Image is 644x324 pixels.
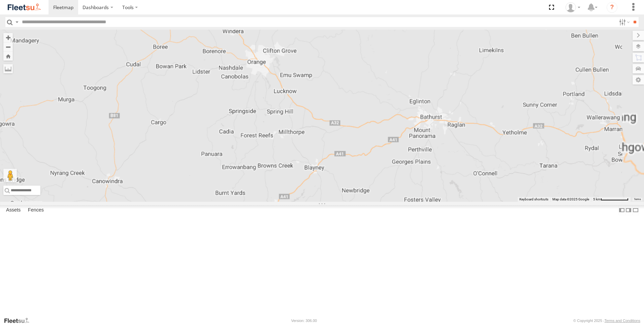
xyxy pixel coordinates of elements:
[573,319,640,323] div: © Copyright 2025 -
[607,2,617,13] i: ?
[593,197,601,201] span: 5 km
[3,42,13,52] button: Zoom out
[605,319,640,323] a: Terms and Conditions
[14,17,20,27] label: Search Query
[616,17,631,27] label: Search Filter Options
[3,205,24,215] label: Assets
[625,205,632,215] label: Dock Summary Table to the Right
[3,64,13,73] label: Measure
[3,169,17,182] button: Drag Pegman onto the map to open Street View
[3,52,13,61] button: Zoom Home
[25,205,47,215] label: Fences
[591,197,631,202] button: Map Scale: 5 km per 79 pixels
[634,198,641,201] a: Terms (opens in new tab)
[291,319,317,323] div: Version: 306.00
[618,205,625,215] label: Dock Summary Table to the Left
[552,197,589,201] span: Map data ©2025 Google
[519,197,548,202] button: Keyboard shortcuts
[4,317,35,324] a: Visit our Website
[632,205,639,215] label: Hide Summary Table
[3,33,13,42] button: Zoom in
[563,2,583,12] div: Peter Groves
[633,75,644,85] label: Map Settings
[7,3,42,12] img: fleetsu-logo-horizontal.svg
